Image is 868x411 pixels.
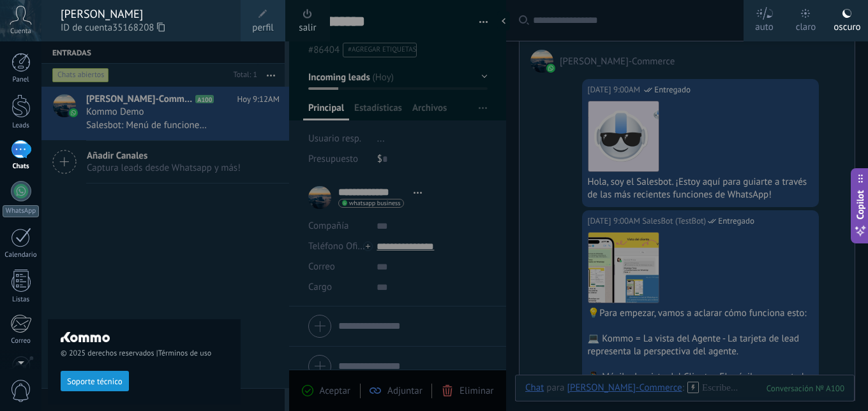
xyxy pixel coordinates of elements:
div: Leads [3,122,40,130]
a: Soporte técnico [61,376,129,386]
div: oscuro [834,8,860,41]
span: Copilot [854,190,867,219]
span: Soporte técnico [67,377,123,386]
a: Términos de uso [158,349,211,358]
span: © 2025 derechos reservados | [61,349,228,358]
span: ID de cuenta [61,21,228,35]
button: Soporte técnico [61,371,129,391]
span: 35168208 [112,21,165,35]
span: perfil [252,21,273,35]
div: auto [755,8,774,41]
span: Cuenta [10,27,31,36]
div: Calendario [3,251,40,259]
div: Panel [3,76,40,84]
div: WhatsApp [3,205,39,217]
div: [PERSON_NAME] [61,7,228,21]
div: Chats [3,162,40,171]
div: Listas [3,296,40,304]
a: salir [299,21,316,35]
div: claro [796,8,816,41]
div: Correo [3,337,40,345]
